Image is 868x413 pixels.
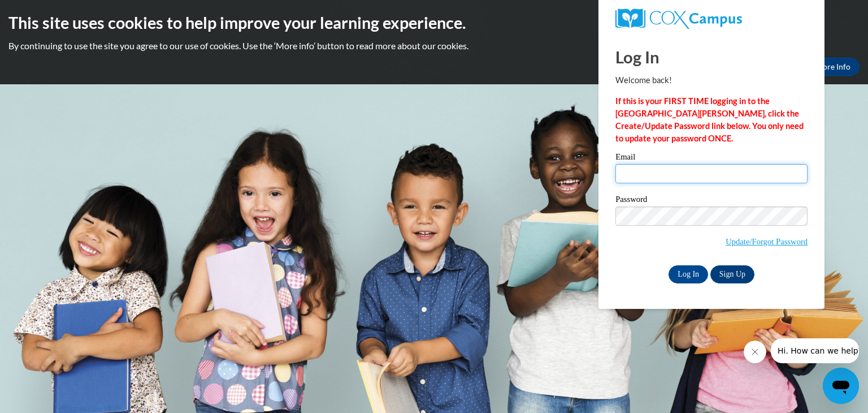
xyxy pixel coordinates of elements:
[669,265,708,283] input: Log In
[744,341,766,363] iframe: Close message
[615,74,808,87] p: Welcome back!
[771,338,859,363] iframe: Message from company
[615,45,808,68] h1: Log In
[7,8,92,17] span: Hi. How can we help?
[8,11,860,34] h2: This site uses cookies to help improve your learning experience.
[615,195,808,206] label: Password
[615,8,742,29] img: COX Campus
[615,153,808,164] label: Email
[8,40,860,52] p: By continuing to use the site you agree to our use of cookies. Use the ‘More info’ button to read...
[615,8,808,29] a: COX Campus
[615,96,804,143] strong: If this is your FIRST TIME logging in to the [GEOGRAPHIC_DATA][PERSON_NAME], click the Create/Upd...
[710,265,754,283] a: Sign Up
[823,368,859,404] iframe: Button to launch messaging window
[726,237,808,246] a: Update/Forgot Password
[806,58,860,76] a: More Info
